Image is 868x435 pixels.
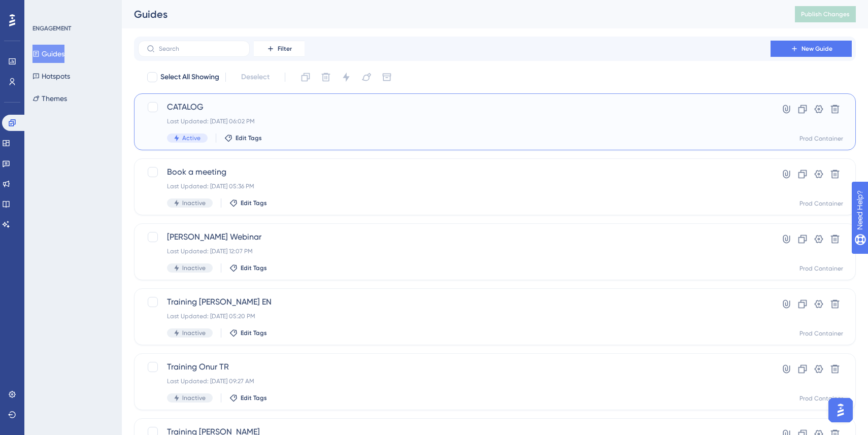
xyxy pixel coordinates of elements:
[24,3,63,15] span: Need Help?
[229,199,267,207] button: Edit Tags
[229,329,267,337] button: Edit Tags
[799,264,843,273] div: Prod Container
[167,231,742,243] span: [PERSON_NAME] Webinar
[32,89,67,108] button: Themes
[160,71,219,83] span: Select All Showing
[801,10,850,18] span: Publish Changes
[241,329,267,337] span: Edit Tags
[799,394,843,403] div: Prod Container
[182,264,206,272] span: Inactive
[167,182,742,190] div: Last Updated: [DATE] 05:36 PM
[167,117,742,125] div: Last Updated: [DATE] 06:02 PM
[167,312,742,320] div: Last Updated: [DATE] 05:20 PM
[167,101,742,113] span: CATALOG
[825,395,856,425] iframe: UserGuiding AI Assistant Launcher
[241,199,267,207] span: Edit Tags
[32,67,70,85] button: Hotspots
[799,199,843,208] div: Prod Container
[229,394,267,402] button: Edit Tags
[241,394,267,402] span: Edit Tags
[182,134,201,142] span: Active
[134,7,770,21] div: Guides
[182,199,206,207] span: Inactive
[229,264,267,272] button: Edit Tags
[254,41,305,57] button: Filter
[167,296,742,308] span: Training [PERSON_NAME] EN
[167,377,742,385] div: Last Updated: [DATE] 09:27 AM
[224,134,262,142] button: Edit Tags
[32,24,71,32] div: ENGAGEMENT
[278,45,292,53] span: Filter
[802,45,832,53] span: New Guide
[771,41,852,57] button: New Guide
[167,361,742,373] span: Training Onur TR
[236,134,262,142] span: Edit Tags
[182,394,206,402] span: Inactive
[167,166,742,178] span: Book a meeting
[32,45,64,63] button: Guides
[799,329,843,338] div: Prod Container
[799,135,843,143] div: Prod Container
[795,6,856,22] button: Publish Changes
[182,329,206,337] span: Inactive
[232,68,279,86] button: Deselect
[159,45,241,52] input: Search
[241,71,270,83] span: Deselect
[167,247,742,255] div: Last Updated: [DATE] 12:07 PM
[241,264,267,272] span: Edit Tags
